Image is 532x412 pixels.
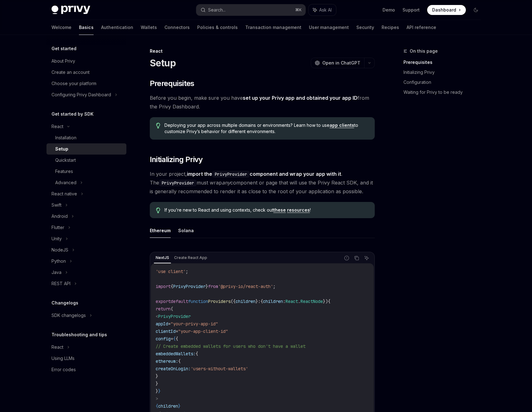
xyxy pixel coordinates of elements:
[51,20,71,35] a: Welcome
[46,364,126,375] a: Error codes
[156,328,176,334] span: clientId
[231,299,236,304] span: ({
[206,284,208,289] span: }
[196,351,198,357] span: {
[164,20,190,35] a: Connectors
[156,358,178,364] span: ethereum:
[403,87,486,97] a: Waiting for Privy to be ready
[46,55,126,67] a: About Privy
[51,257,66,265] div: Python
[156,321,168,327] span: appId
[156,381,158,386] span: }
[150,93,375,111] span: Before you begin, make sure you have from the Privy Dashboard.
[176,328,178,334] span: =
[150,79,194,89] span: Prerequisites
[55,168,73,175] div: Features
[141,20,157,35] a: Wallets
[51,91,111,98] div: Configuring Privy Dashboard
[432,7,456,13] span: Dashboard
[172,254,209,261] div: Create React App
[258,299,261,304] span: :
[212,171,250,178] code: PrivyProvider
[156,343,305,349] span: // Create embedded wallets for users who don't have a wallet
[363,254,371,262] button: Ask AI
[156,123,160,128] svg: Tip
[159,180,197,186] code: PrivyProvider
[156,373,158,379] span: }
[51,80,96,87] div: Choose your platform
[168,321,171,327] span: =
[427,5,466,15] a: Dashboard
[150,170,375,196] span: In your project, . The must wrap component or page that will use the Privy React SDK, and it is g...
[261,299,263,304] span: {
[263,299,283,304] span: children
[156,396,158,401] span: >
[51,69,90,76] div: Create an account
[158,388,161,394] span: }
[171,336,173,342] span: =
[55,179,76,186] div: Advanced
[46,155,126,166] a: Quickstart
[173,336,176,342] span: {
[173,284,206,289] span: PrivyProvider
[311,58,364,68] button: Open in ChatGPT
[51,224,64,231] div: Flutter
[51,57,75,65] div: About Privy
[286,299,298,304] span: React
[295,7,302,12] span: ⌘ K
[382,20,399,35] a: Recipes
[323,299,328,304] span: })
[319,7,332,13] span: Ask AI
[171,284,173,289] span: {
[329,122,354,128] a: app clients
[51,366,76,373] div: Error codes
[156,314,158,319] span: <
[208,6,226,14] div: Search...
[164,122,368,135] span: Deploying your app across multiple domains or environments? Learn how to use to customize Privy’s...
[208,299,231,304] span: Providers
[403,77,486,87] a: Configuration
[51,299,78,307] h5: Changelogs
[309,4,336,16] button: Ask AI
[46,78,126,89] a: Choose your platform
[51,312,86,319] div: SDK changelogs
[471,5,481,15] button: Toggle dark mode
[353,254,361,262] button: Copy the contents from the code block
[245,20,301,35] a: Transaction management
[403,7,420,13] a: Support
[158,314,191,319] span: PrivyProvider
[46,132,126,143] a: Installation
[322,60,360,66] span: Open in ChatGPT
[186,269,188,274] span: ;
[156,336,171,342] span: config
[46,353,126,364] a: Using LLMs
[356,20,374,35] a: Security
[156,403,158,409] span: {
[51,246,68,254] div: NodeJS
[150,48,375,54] div: React
[156,306,171,312] span: return
[188,299,208,304] span: function
[191,366,248,371] span: 'users-without-wallets'
[171,306,173,312] span: (
[101,20,133,35] a: Authentication
[178,403,181,409] span: }
[51,269,61,276] div: Java
[300,299,323,304] span: ReactNode
[51,190,77,198] div: React native
[171,321,218,327] span: "your-privy-app-id"
[236,299,256,304] span: children
[46,166,126,177] a: Features
[283,299,286,304] span: :
[171,299,188,304] span: default
[178,358,181,364] span: {
[55,145,68,153] div: Setup
[51,343,63,351] div: React
[218,284,273,289] span: '@privy-io/react-auth'
[403,57,486,67] a: Prerequisites
[298,299,300,304] span: .
[51,123,63,130] div: React
[158,403,178,409] span: children
[51,331,107,338] h5: Troubleshooting and tips
[403,67,486,77] a: Initializing Privy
